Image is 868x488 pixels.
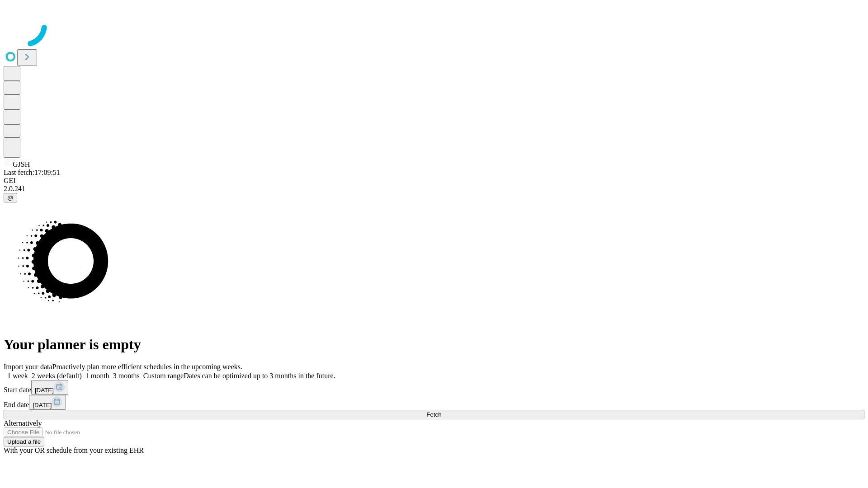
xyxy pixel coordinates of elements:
[33,402,52,408] span: [DATE]
[184,372,335,380] span: Dates can be optimized up to 3 months in the future.
[4,380,864,395] div: Start date
[143,372,184,380] span: Custom range
[4,193,17,202] button: @
[4,363,52,371] span: Import your data
[4,169,60,176] span: Last fetch: 17:09:51
[35,387,54,394] span: [DATE]
[85,372,109,380] span: 1 month
[32,372,82,380] span: 2 weeks (default)
[4,336,864,353] h1: Your planner is empty
[31,380,68,395] button: [DATE]
[4,177,864,185] div: GEI
[13,160,30,168] span: GJSH
[4,419,42,427] span: Alternatively
[4,410,864,419] button: Fetch
[4,446,144,454] span: With your OR schedule from your existing EHR
[4,395,864,410] div: End date
[52,363,242,371] span: Proactively plan more efficient schedules in the upcoming weeks.
[7,372,28,380] span: 1 week
[29,395,66,410] button: [DATE]
[7,194,14,201] span: @
[113,372,140,380] span: 3 months
[426,411,441,418] span: Fetch
[4,185,864,193] div: 2.0.241
[4,437,44,446] button: Upload a file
